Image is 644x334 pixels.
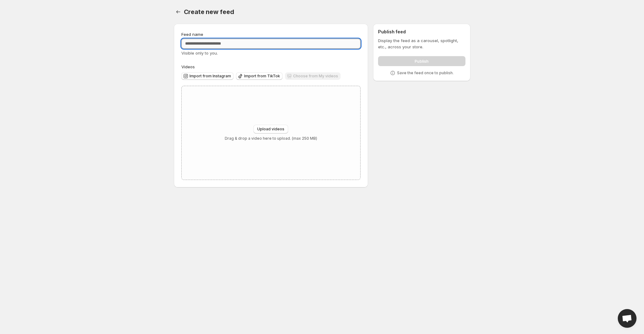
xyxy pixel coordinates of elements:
button: Settings [174,7,183,16]
button: Upload videos [253,125,288,133]
p: Drag & drop a video here to upload. (max 250 MB) [225,136,317,141]
a: Open chat [618,309,637,328]
span: Import from Instagram [189,74,231,79]
span: Feed name [181,32,203,37]
p: Display the feed as a carousel, spotlight, etc., across your store. [378,37,465,50]
span: Visible only to you. [181,51,218,56]
span: Create new feed [184,8,234,16]
p: Save the feed once to publish. [397,70,454,75]
button: Import from TikTok [236,72,283,80]
span: Import from TikTok [244,74,280,79]
h2: Publish feed [378,29,465,35]
span: Upload videos [257,127,284,132]
button: Import from Instagram [181,72,234,80]
span: Videos [181,64,195,69]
